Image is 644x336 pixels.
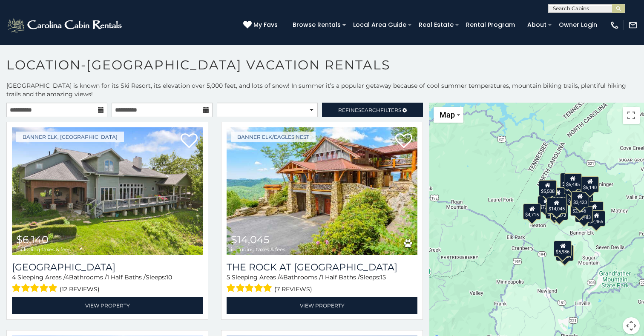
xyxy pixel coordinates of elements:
[395,132,412,150] a: Add to favorites
[12,127,203,255] a: Montallori Stone Lodge $6,140 including taxes & fees
[628,20,638,30] img: mail-regular-white.png
[564,173,582,190] div: $6,485
[227,297,417,314] a: View Property
[12,297,203,314] a: View Property
[107,273,146,281] span: 1 Half Baths /
[227,127,417,255] img: The Rock at Eagles Nest
[181,132,198,150] a: Add to favorites
[16,247,71,252] span: including taxes & fees
[349,18,411,32] a: Local Area Guide
[358,107,380,113] span: Search
[12,127,203,255] img: Montallori Stone Lodge
[523,204,541,220] div: $4,715
[12,261,203,273] a: [GEOGRAPHIC_DATA]
[6,17,124,34] img: White-1-2.png
[243,20,280,30] a: My Favs
[65,273,69,281] span: 4
[231,132,316,142] a: Banner Elk/Eagles Nest
[570,200,588,216] div: $2,346
[321,273,360,281] span: 1 Half Baths /
[554,241,572,257] div: $5,986
[555,18,601,32] a: Owner Login
[322,103,423,117] a: RefineSearchFilters
[546,198,567,214] div: $14,045
[623,317,640,334] button: Map camera controls
[274,284,312,295] span: (7 reviews)
[623,107,640,124] button: Toggle fullscreen view
[546,203,563,219] div: $4,542
[549,187,567,204] div: $5,922
[523,18,551,32] a: About
[16,132,124,142] a: Banner Elk, [GEOGRAPHIC_DATA]
[434,107,463,123] button: Change map style
[581,176,599,192] div: $6,140
[288,18,345,32] a: Browse Rentals
[12,273,203,295] div: Sleeping Areas / Bathrooms / Sleeps:
[227,261,417,273] a: The Rock at [GEOGRAPHIC_DATA]
[539,180,557,196] div: $5,508
[231,233,270,246] span: $14,045
[227,261,417,273] h3: The Rock at Eagles Nest
[560,173,578,189] div: $1,954
[227,273,230,281] span: 5
[16,233,49,246] span: $6,140
[231,247,285,252] span: including taxes & fees
[253,20,278,29] span: My Favs
[227,273,417,295] div: Sleeping Areas / Bathrooms / Sleeps:
[462,18,519,32] a: Rental Program
[440,110,455,119] span: Map
[380,273,386,281] span: 15
[12,273,16,281] span: 4
[586,201,604,218] div: $4,508
[166,273,172,281] span: 10
[587,210,605,227] div: $2,465
[279,273,283,281] span: 4
[414,18,458,32] a: Real Estate
[12,261,203,273] h3: Montallori Stone Lodge
[338,107,401,113] span: Refine Filters
[60,284,100,295] span: (12 reviews)
[610,20,619,30] img: phone-regular-white.png
[571,191,589,207] div: $3,423
[227,127,417,255] a: The Rock at Eagles Nest $14,045 including taxes & fees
